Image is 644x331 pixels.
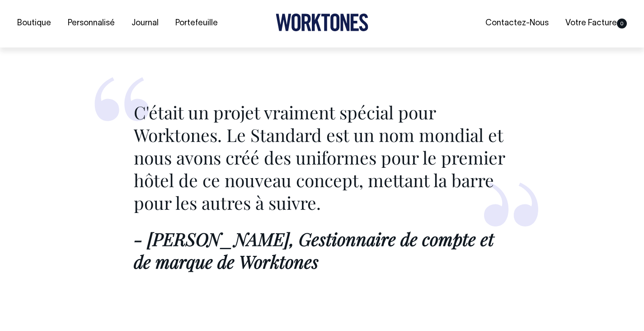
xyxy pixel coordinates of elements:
a: Votre Facture0 [562,16,630,31]
a: Boutique [14,16,55,31]
a: Journal [128,16,162,31]
a: Portefeuille [172,16,221,31]
p: C'était un projet vraiment spécial pour Worktones. Le Standard est un nom mondial et nous avons c... [134,101,511,214]
a: Contactez-Nous [482,16,552,31]
cite: - [PERSON_NAME], Gestionnaire de compte et de marque de Worktones [134,227,494,273]
span: 0 [617,19,627,28]
a: Personnalisé [64,16,118,31]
